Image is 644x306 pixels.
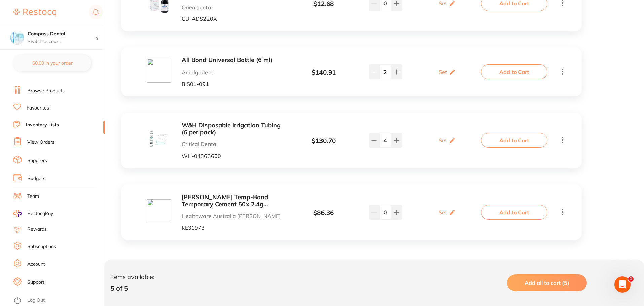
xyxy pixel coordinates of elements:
[182,153,288,159] p: WH-04363600
[147,127,171,151] img: cGc
[27,279,44,286] a: Support
[182,16,288,22] p: CD-ADS220X
[10,31,24,44] img: Compass Dental
[182,122,288,136] button: W&H Disposable Irrigation Tubing (6 per pack)
[507,274,587,291] button: Add all to cart (5)
[110,274,154,281] p: Items available:
[27,105,49,112] a: Favourites
[27,88,65,94] a: Browse Products
[27,193,39,200] a: Team
[13,295,103,306] button: Log Out
[27,297,45,304] a: Log Out
[439,137,447,143] p: Set
[27,157,47,164] a: Suppliers
[28,31,96,37] h4: Compass Dental
[481,205,547,220] button: Add to Cart
[27,210,53,217] span: RestocqPay
[13,210,22,217] img: RestocqPay
[182,81,288,87] p: BIS01-091
[481,64,547,79] button: Add to Cart
[182,57,288,64] button: All Bond Universal Bottle (6 ml)
[13,5,56,20] a: Restocq Logo
[288,0,359,8] div: $ 12.68
[27,243,56,250] a: Subscriptions
[28,38,96,45] p: Switch account
[481,133,547,148] button: Add to Cart
[288,69,359,76] div: $ 140.91
[182,194,288,208] button: [PERSON_NAME] Temp-Bond Temporary Cement 50x 2.4g Unidose Capsules - NE Non-[MEDICAL_DATA]
[439,69,447,75] p: Set
[147,199,171,223] img: all
[13,9,56,17] img: Restocq Logo
[27,175,45,182] a: Budgets
[628,276,634,282] span: 1
[182,225,288,231] p: KE31973
[110,284,154,292] p: 5 of 5
[182,69,288,75] p: Amalgadent
[288,137,359,145] div: $ 130.70
[26,122,59,128] a: Inventory Lists
[525,279,569,286] span: Add all to cart (5)
[27,261,45,268] a: Account
[147,59,171,83] img: MDEwOTEtanBn
[288,209,359,217] div: $ 86.36
[13,55,91,71] button: $0.00 in your order
[27,226,47,233] a: Rewards
[439,0,447,6] p: Set
[439,209,447,215] p: Set
[182,213,288,219] p: Healthware Australia [PERSON_NAME]
[614,276,631,293] iframe: Intercom live chat
[13,210,53,217] a: RestocqPay
[27,139,54,146] a: View Orders
[182,141,288,147] p: Critical Dental
[182,4,288,10] p: Orien dental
